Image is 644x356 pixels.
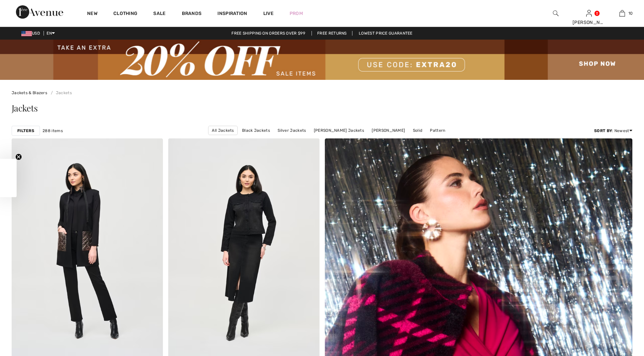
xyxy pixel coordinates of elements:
[274,126,309,135] a: Silver Jackets
[586,10,592,16] a: Sign In
[628,10,633,16] span: 10
[594,128,632,134] div: : Newest
[594,128,612,133] strong: Sort By
[48,90,71,95] a: Jackets
[619,9,625,17] img: My Bag
[312,31,352,36] a: Free Returns
[12,90,47,95] a: Jackets & Blazers
[353,31,418,36] a: Lowest Price Guarantee
[12,102,38,114] span: Jackets
[87,11,97,18] a: New
[606,9,638,17] a: 10
[47,31,55,36] span: EN
[263,10,274,17] a: Live
[410,126,426,135] a: Solid
[15,154,22,160] button: Close teaser
[21,31,43,36] span: USD
[573,19,605,26] div: [PERSON_NAME]
[43,128,63,134] span: 288 items
[586,9,592,17] img: My Info
[217,11,247,18] span: Inspiration
[153,11,166,18] a: Sale
[311,126,367,135] a: [PERSON_NAME] Jackets
[290,10,303,17] a: Prom
[226,31,311,36] a: Free shipping on orders over $99
[208,126,237,135] a: All Jackets
[21,31,32,36] img: US Dollar
[16,5,63,19] img: 1ère Avenue
[553,9,559,17] img: search the website
[182,11,202,18] a: Brands
[427,126,449,135] a: Pattern
[239,126,273,135] a: Black Jackets
[17,128,34,134] strong: Filters
[113,11,137,18] a: Clothing
[368,126,408,135] a: [PERSON_NAME]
